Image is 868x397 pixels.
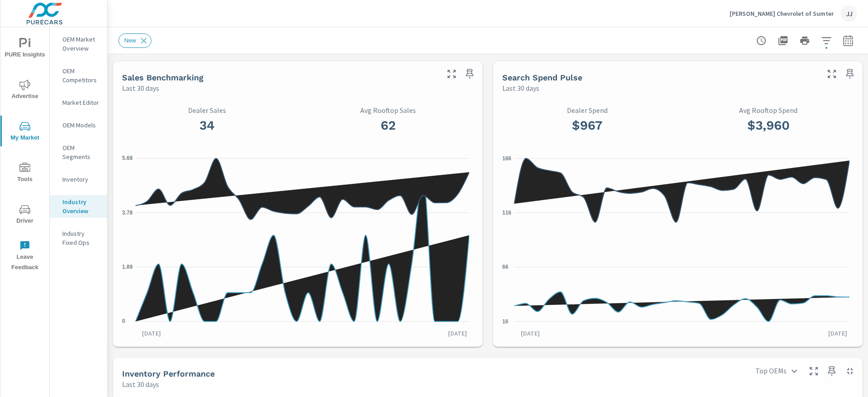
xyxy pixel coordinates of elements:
[514,329,546,338] p: [DATE]
[839,32,857,50] button: Select Date Range
[122,83,159,93] p: Last 30 days
[62,175,100,184] p: Inventory
[50,64,107,87] div: OEM Competitors
[62,98,100,107] p: Market Editor
[843,67,857,81] span: Save this to your personalized report
[502,318,509,325] text: 16
[462,67,477,81] span: Save this to your personalized report
[62,143,100,161] p: OEM Segments
[62,66,100,84] p: OEM Competitors
[122,264,133,270] text: 1.89
[122,379,159,390] p: Last 30 days
[796,32,814,50] button: Print Report
[502,83,539,93] p: Last 30 days
[750,363,803,379] div: Top OEMs
[50,33,107,55] div: OEM Market Overview
[3,79,47,102] span: Advertise
[841,5,857,22] div: JJ
[50,141,107,163] div: OEM Segments
[730,9,834,18] p: [PERSON_NAME] Chevrolet of Sumter
[122,210,133,216] text: 3.78
[50,195,107,218] div: Industry Overview
[807,364,821,378] button: Make Fullscreen
[825,364,839,378] span: Save this to your personalized report
[502,264,509,271] text: 66
[122,106,292,114] p: Dealer Sales
[62,197,100,215] p: Industry Overview
[62,121,100,130] p: OEM Models
[502,73,582,82] h5: Search Spend Pulse
[0,27,49,276] div: nav menu
[822,329,854,338] p: [DATE]
[774,32,792,50] button: "Export Report to PDF"
[502,106,673,114] p: Dealer Spend
[502,117,673,133] h3: $967
[684,106,854,114] p: Avg Rooftop Spend
[118,33,151,48] div: New
[50,96,107,109] div: Market Editor
[122,318,125,325] text: 0
[3,240,47,273] span: Leave Feedback
[303,106,474,114] p: Avg Rooftop Sales
[825,67,839,81] button: Make Fullscreen
[843,364,857,378] button: Minimize Widget
[502,155,511,162] text: 166
[50,173,107,186] div: Inventory
[3,163,47,185] span: Tools
[3,204,47,226] span: Driver
[122,73,203,82] h5: Sales Benchmarking
[817,32,835,50] button: Apply Filters
[122,117,292,133] h3: 34
[62,35,100,53] p: OEM Market Overview
[502,210,511,216] text: 116
[50,118,107,132] div: OEM Models
[684,117,854,133] h3: $3,960
[62,229,100,247] p: Industry Fixed Ops
[50,227,107,249] div: Industry Fixed Ops
[303,117,474,133] h3: 62
[136,329,167,338] p: [DATE]
[444,67,459,81] button: Make Fullscreen
[442,329,473,338] p: [DATE]
[122,369,215,378] h5: Inventory Performance
[119,37,142,44] span: New
[3,121,47,143] span: My Market
[3,38,47,60] span: PURE Insights
[122,155,133,162] text: 5.68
